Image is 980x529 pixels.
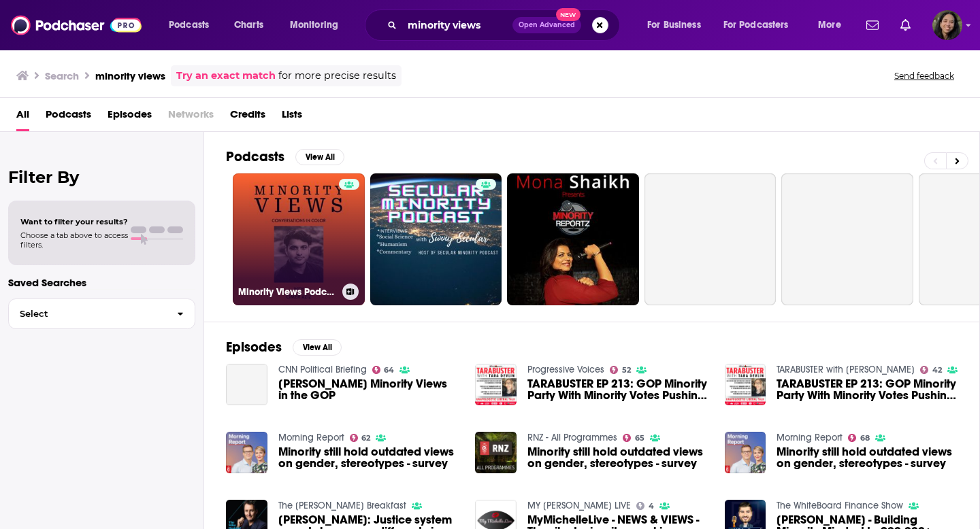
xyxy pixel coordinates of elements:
button: Send feedback [890,70,958,82]
button: Show profile menu [932,10,962,40]
a: TARABUSTER EP 213: GOP Minority Party With Minority Votes Pushing Minority Views [527,378,708,401]
h2: Podcasts [226,148,284,165]
button: open menu [808,14,858,36]
a: 4 [636,502,654,510]
img: TARABUSTER EP 213: GOP Minority Party With Minority Votes Pushing Minority Views [725,364,766,405]
span: for more precise results [278,68,396,84]
span: Networks [168,103,214,131]
img: Minority still hold outdated views on gender, stereotypes - survey [475,432,517,473]
a: All [16,103,29,131]
img: Podchaser - Follow, Share and Rate Podcasts [11,12,142,38]
span: For Business [647,16,701,35]
a: Morning Report [278,432,344,443]
img: User Profile [932,10,962,40]
span: New [556,8,581,21]
span: 42 [932,367,942,373]
span: For Podcasters [723,16,789,35]
a: 62 [350,434,371,442]
a: CNN Political Briefing [278,364,367,375]
a: MY MICHELLE LIVE [527,500,631,511]
input: Search podcasts, credits, & more... [402,14,512,36]
h2: Episodes [226,339,282,356]
a: Minority still hold outdated views on gender, stereotypes - survey [777,446,958,469]
h2: Filter By [8,167,195,187]
button: open menu [638,14,718,36]
img: Minority still hold outdated views on gender, stereotypes - survey [226,432,267,473]
a: Try an exact match [176,68,276,84]
span: 64 [384,367,394,373]
span: [PERSON_NAME] Minority Views in the GOP [278,378,459,401]
button: View All [295,149,344,165]
button: open menu [159,14,227,36]
a: Cheney’s Minority Views in the GOP [226,364,267,405]
div: Search podcasts, credits, & more... [378,10,633,41]
span: More [818,16,841,35]
a: Podcasts [46,103,91,131]
a: TARABUSTER EP 213: GOP Minority Party With Minority Votes Pushing Minority Views [777,378,958,401]
a: 52 [610,366,631,374]
span: 68 [860,435,870,441]
button: Select [8,298,195,329]
img: TARABUSTER EP 213: GOP Minority Party With Minority Votes Pushing Minority Views [475,364,517,405]
a: Progressive Voices [527,364,604,375]
span: Select [9,309,166,318]
a: Show notifications dropdown [861,14,884,37]
a: 42 [920,366,942,374]
h3: Minority Views Podcast [238,286,337,298]
span: 65 [635,435,644,441]
span: 52 [622,367,631,373]
a: Minority Views Podcast [233,173,365,305]
a: Cheney’s Minority Views in the GOP [278,378,459,401]
a: Show notifications dropdown [895,14,916,37]
a: Credits [230,103,265,131]
a: TARABUSTER with Tara Devlin [777,364,915,375]
button: open menu [715,14,808,36]
button: Open AdvancedNew [512,17,581,33]
a: 64 [372,366,395,374]
span: Monitoring [290,16,338,35]
a: Minority still hold outdated views on gender, stereotypes - survey [278,446,459,469]
span: Choose a tab above to access filters. [20,231,128,250]
span: 62 [361,435,370,441]
a: Lists [282,103,302,131]
a: Morning Report [777,432,843,443]
a: Charts [225,14,272,36]
h3: minority views [95,69,165,82]
a: The WhiteBoard Finance Show [777,500,903,511]
span: Open Advanced [519,22,575,29]
a: EpisodesView All [226,339,342,356]
p: Saved Searches [8,276,195,289]
img: Minority still hold outdated views on gender, stereotypes - survey [725,432,766,473]
a: Minority still hold outdated views on gender, stereotypes - survey [527,446,708,469]
button: open menu [280,14,356,36]
a: Episodes [108,103,152,131]
span: Charts [234,16,263,35]
span: Podcasts [169,16,209,35]
a: The Mike Hosking Breakfast [278,500,406,511]
a: 65 [623,434,644,442]
button: View All [293,339,342,356]
span: 4 [649,503,654,509]
h3: Search [45,69,79,82]
a: RNZ - All Programmes [527,432,617,443]
span: Logged in as BroadleafBooks2 [932,10,962,40]
span: Want to filter your results? [20,217,128,226]
a: PodcastsView All [226,148,344,165]
a: 68 [848,434,870,442]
